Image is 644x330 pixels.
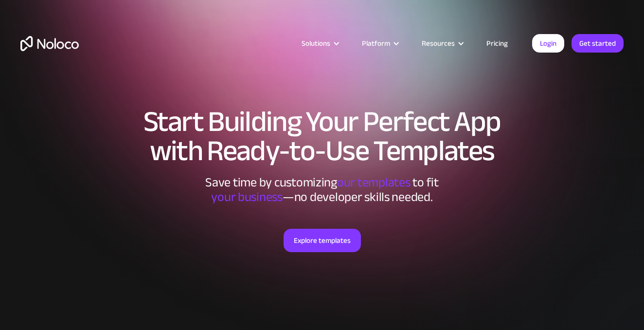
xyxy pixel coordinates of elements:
div: Solutions [302,37,330,50]
a: Pricing [474,37,520,50]
h1: Start Building Your Perfect App with Ready-to-Use Templates [20,107,624,165]
div: Resources [422,37,455,50]
div: Platform [350,37,410,50]
div: Resources [410,37,474,50]
a: Get started [572,34,624,53]
div: Save time by customizing to fit ‍ —no developer skills needed. [176,175,468,204]
span: our templates [337,170,411,194]
a: Explore templates [284,229,361,252]
a: Login [532,34,564,53]
div: Solutions [289,37,350,50]
a: home [20,36,79,51]
span: your business [211,185,283,209]
div: Platform [362,37,390,50]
